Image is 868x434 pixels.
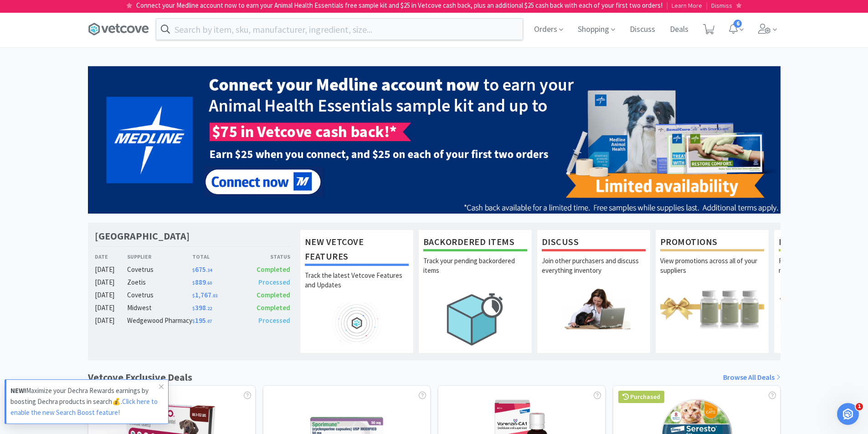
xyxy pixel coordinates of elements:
a: [DATE]Covetrus$1,767.03Completed [95,290,291,301]
p: Track your pending backordered items [423,256,527,288]
span: Learn More [672,1,702,10]
div: Date [95,252,128,261]
img: hero_backorders.png [423,288,527,350]
span: . 22 [206,306,212,311]
a: [DATE]Covetrus$675.34Completed [95,264,291,275]
iframe: Intercom live chat [837,403,859,425]
h1: Discuss [542,235,646,251]
input: Search by item, sku, manufacturer, ingredient, size... [156,19,523,40]
span: 195 [192,316,212,325]
a: DiscussJoin other purchasers and discuss everything inventory [537,230,651,353]
span: . 07 [206,318,212,324]
p: Track the latest Vetcove Features and Updates [305,271,409,302]
div: [DATE] [95,302,128,313]
p: View promotions across all of your suppliers [660,256,764,288]
span: | [706,1,708,10]
span: 6 [734,20,742,28]
span: $ [192,267,195,273]
a: Backordered ItemsTrack your pending backordered items [418,230,532,353]
span: | [666,1,668,10]
div: [DATE] [95,264,128,275]
div: Total [192,252,241,261]
span: Processed [258,316,290,325]
h1: Backordered Items [423,235,527,251]
img: ce6afa43f08247b5a07d73eaa7800fbd_796.png [88,66,781,214]
span: Completed [257,265,290,274]
div: Wedgewood Pharmacy [127,315,192,326]
span: 889 [192,278,212,286]
span: Dismiss [711,1,732,10]
h1: Promotions [660,235,764,251]
span: Completed [257,303,290,312]
span: Orders [530,11,567,47]
h1: [GEOGRAPHIC_DATA] [95,230,190,243]
h1: New Vetcove Features [305,235,409,266]
span: $ [192,306,195,311]
a: New Vetcove FeaturesTrack the latest Vetcove Features and Updates [300,230,414,353]
div: [DATE] [95,290,128,301]
a: PromotionsView promotions across all of your suppliers [655,230,769,353]
span: Deals [666,11,692,47]
span: $ [192,280,195,286]
span: . 60 [206,280,212,286]
div: Zoetis [127,277,192,288]
a: Discuss [626,26,659,34]
span: $ [192,293,195,299]
span: Shopping [574,11,619,47]
span: Discuss [626,11,659,47]
div: Covetrus [127,264,192,275]
span: . 03 [211,293,217,299]
span: 1 [856,403,863,410]
img: hero_feature_roadmap.png [305,302,409,344]
a: Browse All Deals [723,372,781,383]
a: [DATE]Midwest$398.22Completed [95,302,291,313]
strong: NEW! [10,386,26,395]
span: $ [192,318,195,324]
span: Processed [258,278,290,286]
a: [DATE]Zoetis$889.60Processed [95,277,291,288]
p: Join other purchasers and discuss everything inventory [542,256,646,288]
div: Covetrus [127,290,192,301]
span: . 34 [206,267,212,273]
div: [DATE] [95,315,128,326]
img: hero_promotions.png [660,288,764,329]
div: Midwest [127,302,192,313]
a: Deals [666,26,692,34]
p: Maximize your Dechra Rewards earnings by boosting Dechra products in search💰. [10,385,159,418]
span: 1,767 [192,291,217,299]
span: 398 [192,303,212,312]
span: 675 [192,265,212,274]
img: hero_discuss.png [542,288,646,329]
h1: Vetcove Exclusive Deals [88,369,192,385]
div: [DATE] [95,277,128,288]
div: Supplier [127,252,192,261]
a: [DATE]Wedgewood Pharmacy$195.07Processed [95,315,291,326]
div: Status [241,252,291,261]
span: Completed [257,291,290,299]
